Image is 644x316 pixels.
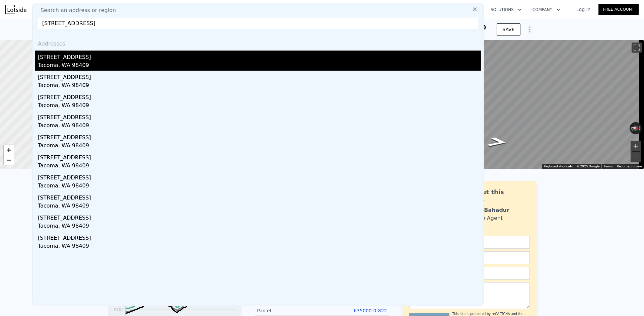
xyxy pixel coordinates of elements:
div: [STREET_ADDRESS] [38,91,481,101]
button: Show Options [523,23,536,36]
button: Rotate clockwise [638,122,642,134]
div: [STREET_ADDRESS] [38,131,481,142]
div: Tacoma, WA 98409 [38,222,481,231]
path: Go North, 58th Ave NE [479,135,516,149]
button: Zoom out [631,152,641,162]
div: Tacoma, WA 98409 [38,61,481,71]
div: Ask about this property [455,187,530,206]
div: [STREET_ADDRESS] [38,71,481,81]
div: [STREET_ADDRESS] [38,231,481,242]
a: Log In [568,6,598,13]
input: Enter an address, city, region, neighborhood or zip code [38,17,478,29]
tspan: $102 [114,307,124,312]
button: Zoom in [631,141,641,151]
div: Addresses [35,34,481,51]
div: Parcel [257,307,322,314]
button: Solutions [485,4,527,16]
button: Company [527,4,566,16]
div: Tacoma, WA 98409 [38,162,481,171]
button: Toggle fullscreen view [632,43,642,53]
span: + [7,146,11,154]
div: [STREET_ADDRESS] [38,191,481,202]
span: − [7,156,11,164]
div: [STREET_ADDRESS] [38,211,481,222]
div: [STREET_ADDRESS] [38,171,481,182]
span: © 2025 Google [577,164,599,168]
button: Keyboard shortcuts [544,164,573,169]
button: SAVE [497,23,520,35]
a: Zoom in [4,145,14,155]
a: Zoom out [4,155,14,165]
div: [STREET_ADDRESS] [38,111,481,122]
div: Tacoma, WA 98409 [38,242,481,251]
button: Rotate counterclockwise [630,122,633,134]
div: [STREET_ADDRESS] [38,51,481,61]
div: Tacoma, WA 98409 [38,202,481,211]
div: Tacoma, WA 98409 [38,101,481,111]
img: Lotside [5,5,26,14]
span: Search an address or region [35,6,116,14]
a: Report a problem [617,164,642,168]
div: [STREET_ADDRESS] [38,151,481,162]
div: Tacoma, WA 98409 [38,142,481,151]
a: Terms (opens in new tab) [603,164,613,168]
a: 635000-0-822 [354,308,387,313]
div: Tacoma, WA 98409 [38,122,481,131]
div: Tacoma, WA 98409 [38,81,481,91]
a: Free Account [598,4,639,15]
div: Tacoma, WA 98409 [38,182,481,191]
button: Reset the view [629,125,642,132]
